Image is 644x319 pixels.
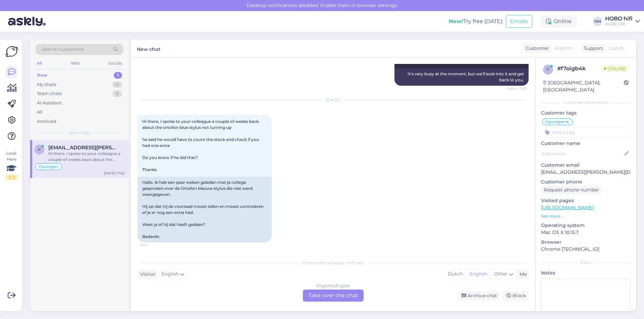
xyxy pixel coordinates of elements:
a: HOBO hifiHOBO hifi [605,16,640,27]
span: kacper.gorski@hotmail.co.uk [48,145,118,151]
div: Archive chat [458,291,500,300]
div: Extra [541,259,631,265]
div: Archived [37,118,56,125]
div: It's very busy at the moment, but we'll look into it and get back to you. [394,68,529,86]
div: Customer [523,45,549,52]
div: 0 [112,81,122,88]
div: Take over the chat [303,290,364,302]
div: Visitor [138,271,156,278]
a: [URL][DOMAIN_NAME] [541,205,594,211]
p: Visited pages [541,197,631,204]
p: Browser [541,239,631,246]
div: All [36,59,43,68]
div: My chats [37,81,56,88]
div: HOBO hifi [605,16,633,21]
div: Block [502,291,529,300]
div: Team chats [37,90,62,97]
p: Mac OS X 10.15.7 [541,229,631,236]
input: Add a tag [541,127,631,137]
div: English to English [316,283,350,289]
div: Hallo, ik heb een paar weken geleden met je collega gesproken over de Ortofon blauwe stylus die n... [138,177,272,242]
span: New chats [69,130,90,136]
div: Web [69,59,81,68]
span: Search customers [42,46,84,53]
p: [EMAIL_ADDRESS][PERSON_NAME][DOMAIN_NAME] [541,169,631,176]
span: Other [494,271,508,277]
span: 17:02 [140,243,165,248]
div: [DATE] 17:02 [104,171,125,176]
span: English [161,270,179,278]
div: Online [540,15,577,27]
div: New [37,72,47,79]
b: New! [449,18,463,24]
p: Customer phone [541,178,631,185]
div: # f7oigb4k [557,65,601,73]
p: Chrome [TECHNICAL_ID] [541,246,631,253]
span: Opvolgen [545,120,565,124]
span: Seen ✓ 11:51 [501,86,527,91]
p: Operating system [541,222,631,229]
span: Opvolgen [39,165,58,169]
div: Support [581,45,603,52]
div: Dutch [444,269,466,279]
span: Hi there, I spoke to your colleague a couple of weeks back about the ortofon blue stylus not turn... [142,119,260,172]
div: Try free [DATE]: [449,17,503,25]
div: HOBO hifi [605,21,633,27]
div: Me [517,271,527,278]
div: All [37,109,43,115]
p: Customer tags [541,109,631,116]
p: Customer email [541,162,631,169]
p: See more ... [541,213,631,219]
p: Customer name [541,140,631,147]
span: English [555,45,572,52]
div: Look Here [5,150,17,180]
div: 2 / 3 [5,174,17,180]
button: Emails [506,15,532,28]
div: [GEOGRAPHIC_DATA], [GEOGRAPHIC_DATA] [543,79,624,93]
div: Customer information [541,99,631,105]
span: k [38,147,41,152]
div: 1 [114,72,122,79]
img: Askly Logo [5,45,18,58]
div: Hi there, I spoke to your colleague a couple of weeks back about the ortofon blue stylus not turn... [48,151,125,163]
span: Dutch [609,45,624,52]
span: f [547,67,549,72]
div: 0 [112,90,122,97]
div: AI Assistant [37,100,62,106]
div: Socials [107,59,123,68]
span: Online [601,65,629,72]
div: [DATE] [138,97,529,103]
input: Add name [541,150,623,157]
div: HH [593,17,602,26]
label: New chat [137,44,160,53]
div: Choose the language and reply [138,260,529,266]
div: English [466,269,490,279]
p: Notes [541,269,631,276]
div: Request phone number [541,185,602,194]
